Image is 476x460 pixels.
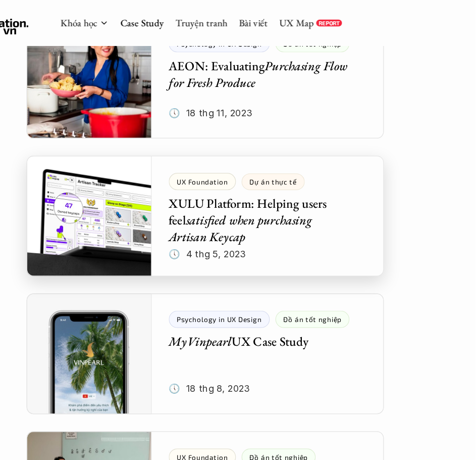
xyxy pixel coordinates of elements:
[81,16,395,122] a: Psychology in UX DesignĐồ án tốt nghiệpAEON: EvaluatingPurchasing Flow for Fresh Produce🕔 18 thg ...
[336,17,358,23] a: REPORT
[338,17,356,23] p: REPORT
[111,15,143,26] a: Khóa học
[81,258,395,364] a: Psychology in UX DesignĐồ án tốt nghiệpMyVinpearlUX Case Study🕔 18 thg 8, 2023
[211,15,257,26] a: Truyện tranh
[81,137,395,243] a: UX FoundationDự án thực tếXULU Platform: Helping users feelsatisfied when purchasing Artisan Keyc...
[268,15,293,26] a: Bài viết
[303,15,333,26] a: UX Map
[163,15,201,26] a: Case Study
